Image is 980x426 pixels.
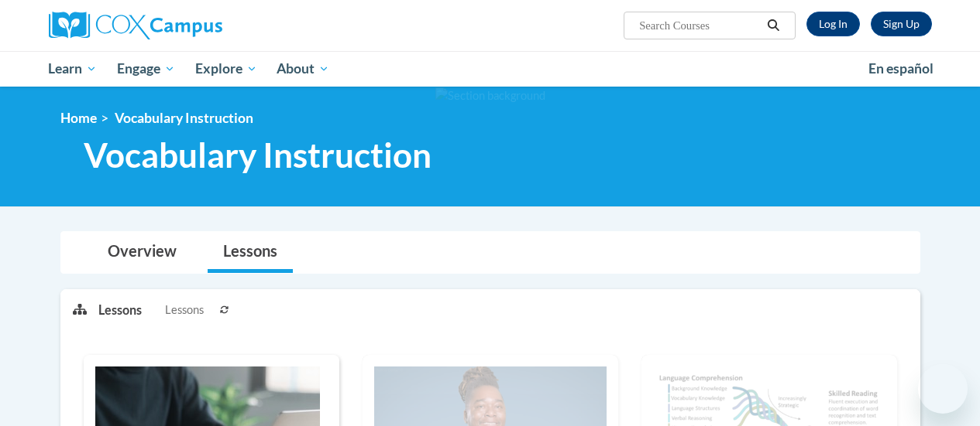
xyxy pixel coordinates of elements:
[858,53,944,85] a: En español
[185,51,267,87] a: Explore
[48,60,97,78] span: Learn
[277,60,329,78] span: About
[107,51,185,87] a: Engage
[871,12,932,36] a: Register
[115,110,253,126] span: Vocabulary Instruction
[918,364,968,414] iframe: Button to launch messaging window
[117,60,175,78] span: Engage
[39,51,108,87] a: Learn
[60,110,97,126] a: Home
[435,87,545,104] img: Section background
[638,16,762,35] input: Search Courses
[165,302,204,319] span: Lessons
[49,12,328,39] a: Cox Campus
[49,12,222,39] img: Cox Campus
[92,232,192,273] a: Overview
[762,16,785,35] button: Search
[195,60,257,78] span: Explore
[806,12,860,36] a: Log In
[266,51,339,87] a: About
[208,232,293,273] a: Lessons
[98,302,142,319] p: Lessons
[37,51,944,87] div: Main menu
[84,135,432,176] span: Vocabulary Instruction
[868,60,934,77] span: En español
